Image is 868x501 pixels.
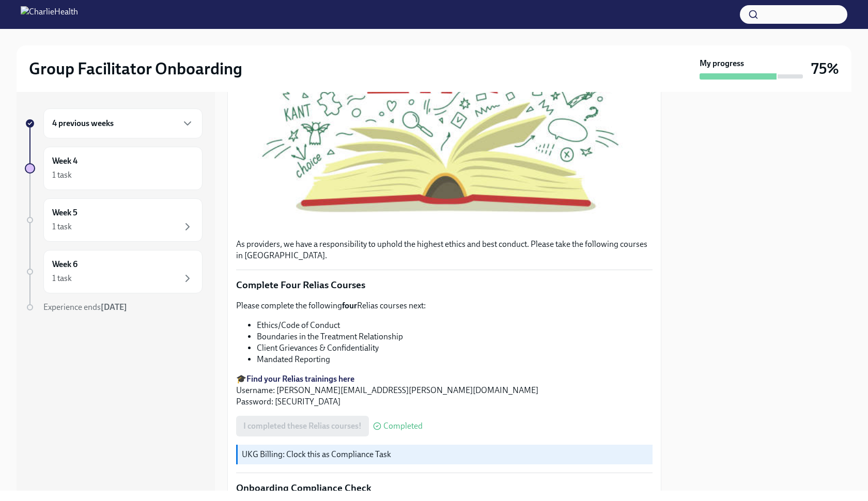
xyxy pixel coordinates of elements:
span: Completed [383,422,423,430]
a: Find your Relias trainings here [246,374,354,384]
h6: Week 6 [52,259,78,270]
p: Please complete the following Relias courses next: [236,300,653,311]
div: 4 previous weeks [43,108,203,138]
h2: Group Facilitator Onboarding [29,58,242,79]
div: 1 task [52,169,72,181]
img: CharlieHealth [21,6,78,23]
li: Mandated Reporting [257,354,653,365]
li: Ethics/Code of Conduct [257,320,653,331]
p: As providers, we have a responsibility to uphold the highest ethics and best conduct. Please take... [236,239,653,261]
strong: [DATE] [101,302,127,312]
strong: My progress [700,58,744,69]
li: Boundaries in the Treatment Relationship [257,331,653,342]
div: 1 task [52,221,72,232]
h6: Week 4 [52,155,78,167]
a: Week 41 task [25,147,203,190]
h6: Week 5 [52,207,78,218]
p: 🎓 Username: [PERSON_NAME][EMAIL_ADDRESS][PERSON_NAME][DOMAIN_NAME] Password: [SECURITY_DATA] [236,373,653,408]
p: UKG Billing: Clock this as Compliance Task [242,449,648,460]
h6: 4 previous weeks [52,118,114,129]
p: Complete Four Relias Courses [236,278,653,292]
div: 1 task [52,273,72,284]
strong: four [342,301,357,310]
li: Client Grievances & Confidentiality [257,342,653,354]
a: Week 61 task [25,250,203,293]
a: Week 51 task [25,198,203,242]
h3: 75% [811,59,839,78]
p: Onboarding Compliance Check [236,481,653,495]
span: Experience ends [43,302,127,312]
